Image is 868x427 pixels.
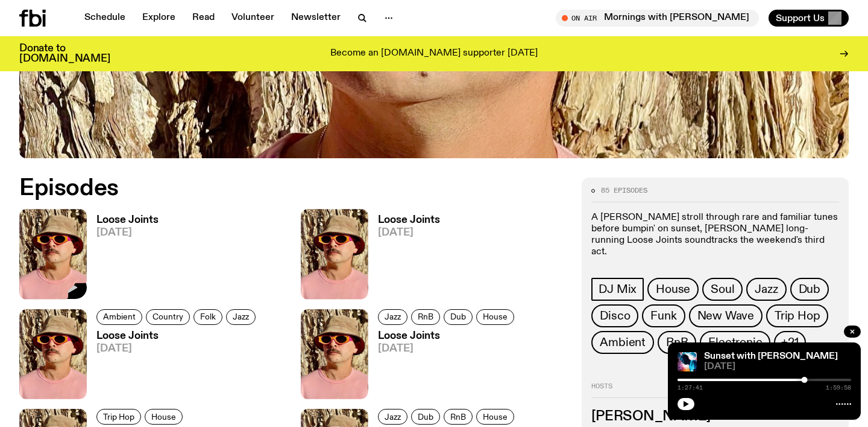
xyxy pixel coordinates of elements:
[385,412,401,421] span: Jazz
[411,309,440,325] a: RnB
[711,283,734,296] span: Soul
[769,10,849,27] button: Support Us
[378,215,440,225] h3: Loose Joints
[599,283,637,296] span: DJ Mix
[418,312,433,321] span: RnB
[378,409,407,425] a: Jazz
[385,312,401,321] span: Jazz
[755,283,778,296] span: Jazz
[96,215,159,225] h3: Loose Joints
[146,309,190,325] a: Country
[87,215,159,299] a: Loose Joints[DATE]
[330,48,538,59] p: Become an [DOMAIN_NAME] supporter [DATE]
[704,352,838,361] a: Sunset with [PERSON_NAME]
[591,410,839,423] h3: [PERSON_NAME]
[444,409,473,425] a: RnB
[145,409,183,425] a: House
[77,10,133,27] a: Schedule
[774,331,805,354] button: +21
[781,336,798,349] span: +21
[301,209,368,299] img: Tyson stands in front of a paperbark tree wearing orange sunglasses, a suede bucket hat and a pin...
[650,309,676,323] span: Funk
[103,312,136,321] span: Ambient
[826,385,851,391] span: 1:59:58
[697,309,754,323] span: New Wave
[103,412,134,421] span: Trip Hop
[766,304,828,327] a: Trip Hop
[600,336,646,349] span: Ambient
[96,309,142,325] a: Ambient
[19,178,567,199] h2: Episodes
[689,304,763,327] a: New Wave
[19,309,87,399] img: Tyson stands in front of a paperbark tree wearing orange sunglasses, a suede bucket hat and a pin...
[224,10,281,27] a: Volunteer
[591,304,638,327] a: Disco
[378,331,518,341] h3: Loose Joints
[418,412,433,421] span: Dub
[702,278,743,301] a: Soul
[647,278,699,301] a: House
[642,304,685,327] a: Funk
[193,309,222,325] a: Folk
[704,362,851,371] span: [DATE]
[678,352,697,371] img: Simon Caldwell stands side on, looking downwards. He has headphones on. Behind him is a brightly ...
[708,336,762,349] span: Electronic
[483,312,508,321] span: House
[185,10,222,27] a: Read
[591,331,654,354] a: Ambient
[666,336,688,349] span: RnB
[96,331,259,341] h3: Loose Joints
[226,309,256,325] a: Jazz
[591,383,839,397] h2: Hosts
[444,309,473,325] a: Dub
[411,409,440,425] a: Dub
[700,331,770,354] a: Electronic
[151,412,176,421] span: House
[135,10,183,27] a: Explore
[678,385,703,391] span: 1:27:41
[556,10,759,27] button: On AirMornings with [PERSON_NAME]
[591,212,839,258] p: A [PERSON_NAME] stroll through rare and familiar tunes before bumpin' on sunset, [PERSON_NAME] lo...
[775,309,820,323] span: Trip Hop
[378,228,440,238] span: [DATE]
[799,283,820,296] span: Dub
[19,209,87,299] img: Tyson stands in front of a paperbark tree wearing orange sunglasses, a suede bucket hat and a pin...
[19,43,110,64] h3: Donate to [DOMAIN_NAME]
[96,344,259,354] span: [DATE]
[284,10,348,27] a: Newsletter
[368,215,440,299] a: Loose Joints[DATE]
[87,331,259,399] a: Loose Joints[DATE]
[790,278,829,301] a: Dub
[476,409,514,425] a: House
[450,312,466,321] span: Dub
[96,228,159,238] span: [DATE]
[378,344,518,354] span: [DATE]
[200,312,216,321] span: Folk
[368,331,518,399] a: Loose Joints[DATE]
[233,312,249,321] span: Jazz
[658,331,696,354] a: RnB
[378,309,407,325] a: Jazz
[476,309,514,325] a: House
[776,13,825,24] span: Support Us
[450,412,466,421] span: RnB
[301,309,368,399] img: Tyson stands in front of a paperbark tree wearing orange sunglasses, a suede bucket hat and a pin...
[746,278,786,301] a: Jazz
[483,412,508,421] span: House
[600,309,630,323] span: Disco
[656,283,690,296] span: House
[601,187,647,194] span: 85 episodes
[153,312,183,321] span: Country
[591,278,644,301] a: DJ Mix
[96,409,141,425] a: Trip Hop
